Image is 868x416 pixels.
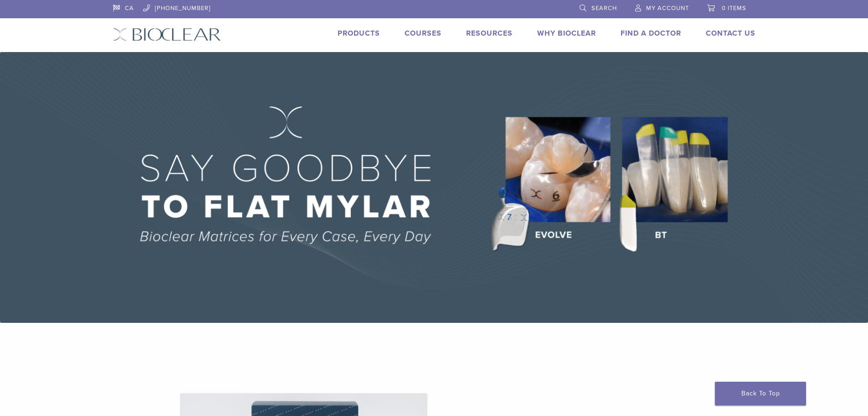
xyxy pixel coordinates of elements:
[537,29,596,38] a: Why Bioclear
[722,5,746,12] span: 0 items
[591,5,617,12] span: Search
[466,29,513,38] a: Resources
[405,29,442,38] a: Courses
[715,382,806,405] a: Back To Top
[338,29,380,38] a: Products
[706,29,755,38] a: Contact Us
[621,29,681,38] a: Find A Doctor
[646,5,689,12] span: My Account
[113,28,221,41] img: Bioclear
